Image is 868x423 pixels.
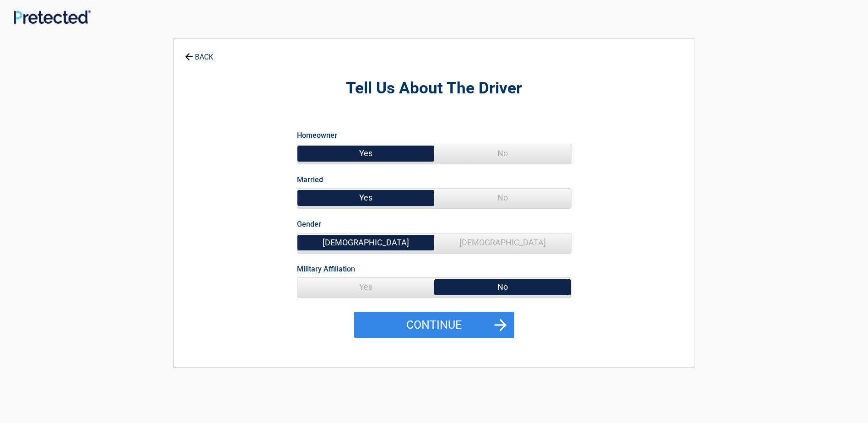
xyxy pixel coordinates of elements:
span: Yes [297,278,434,296]
span: [DEMOGRAPHIC_DATA] [297,233,434,252]
label: Married [297,174,323,186]
span: No [434,189,571,207]
span: No [434,278,571,296]
span: Yes [297,144,434,163]
span: [DEMOGRAPHIC_DATA] [434,233,571,252]
a: BACK [183,45,215,61]
span: No [434,144,571,163]
button: Continue [354,312,514,338]
h2: Tell Us About The Driver [224,78,644,99]
label: Homeowner [297,129,337,141]
label: Military Affiliation [297,263,355,275]
span: Yes [297,189,434,207]
label: Gender [297,218,321,230]
img: Main Logo [14,10,91,24]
